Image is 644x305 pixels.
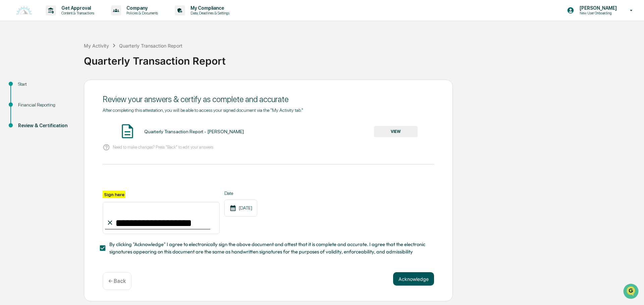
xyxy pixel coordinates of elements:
[393,272,434,286] button: Acknowledge
[103,190,125,198] label: Sign here
[109,241,429,256] span: By clicking "Acknowledge" I agree to electronically sign the above document and attest that it is...
[18,101,73,108] div: Financial Reporting
[103,94,434,104] div: Review your answers & certify as complete and accurate
[113,145,213,150] p: Need to make changes? Press "Back" to edit your answers
[185,5,233,11] p: My Compliance
[84,50,641,67] div: Quarterly Transaction Report
[4,94,45,106] a: 🔎Data Lookup
[121,5,161,11] p: Company
[49,85,54,90] div: 🗄️
[574,11,620,15] p: New User Onboarding
[13,84,43,91] span: Preclearance
[13,97,42,104] span: Data Lookup
[574,5,620,11] p: [PERSON_NAME]
[7,98,12,103] div: 🔎
[56,5,98,11] p: Get Approval
[4,82,46,94] a: 🖐️Preclearance
[119,123,136,140] img: Document Icon
[18,122,73,129] div: Review & Certification
[46,82,86,94] a: 🗄️Attestations
[119,43,182,49] div: Quarterly Transaction Report
[103,107,303,113] span: After completing this attestation, you will be able to access your signed document via the "My Ac...
[121,11,161,15] p: Policies & Documents
[224,190,257,196] label: Date
[185,11,233,15] p: Data, Deadlines & Settings
[7,51,19,63] img: 1746055101610-c473b297-6a78-478c-a979-82029cc54cd1
[224,200,257,217] div: [DATE]
[67,113,81,119] span: Pylon
[7,85,12,90] div: 🖐️
[623,283,641,301] iframe: Open customer support
[16,6,32,15] img: logo
[7,14,122,25] p: How can we help?
[23,51,110,58] div: Start new chat
[374,126,418,137] button: VIEW
[84,43,109,49] div: My Activity
[108,278,126,284] p: ← Back
[55,84,83,91] span: Attestations
[144,129,244,134] div: Quarterly Transaction Report - [PERSON_NAME]
[114,53,122,61] button: Start new chat
[56,11,98,15] p: Content & Transactions
[18,81,73,88] div: Start
[47,113,81,119] a: Powered byPylon
[23,58,85,63] div: We're available if you need us!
